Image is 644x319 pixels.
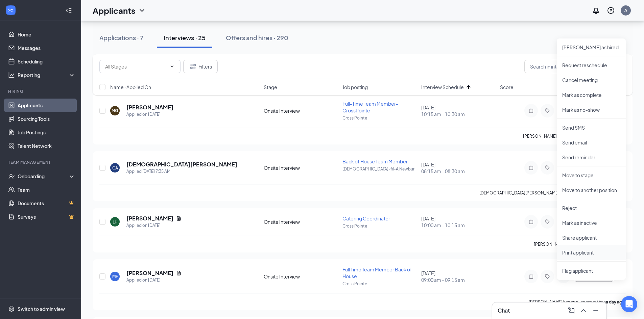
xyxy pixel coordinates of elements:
[112,165,118,171] div: CA
[529,299,626,305] p: [PERSON_NAME] has applied more than .
[8,173,15,180] svg: UserCheck
[579,307,588,315] svg: ChevronUp
[18,305,65,312] div: Switch to admin view
[264,164,338,171] div: Onsite Interview
[534,241,626,247] p: [PERSON_NAME] has applied more than .
[126,215,173,222] h5: [PERSON_NAME]
[126,277,182,284] div: Applied on [DATE]
[8,72,15,78] svg: Analysis
[93,5,135,16] h1: Applicants
[543,219,551,224] svg: Tag
[342,266,412,279] span: Full Time Team Member Back of House
[18,72,76,78] div: Reporting
[527,108,535,113] svg: Note
[527,165,535,170] svg: Note
[342,84,368,90] span: Job posting
[621,296,637,312] div: Open Intercom Messenger
[110,84,151,90] span: Name · Applied On
[18,210,75,223] a: SurveysCrown
[226,33,288,42] div: Offers and hires · 290
[112,108,118,113] div: MG
[264,107,338,114] div: Onsite Interview
[464,83,473,91] svg: ArrowUp
[126,104,173,111] h5: [PERSON_NAME]
[527,274,535,279] svg: Note
[421,84,464,90] span: Interview Schedule
[578,305,589,316] button: ChevronUp
[566,305,577,316] button: ComposeMessage
[176,216,182,221] svg: Document
[164,33,206,42] div: Interviews · 25
[543,165,551,170] svg: Tag
[421,276,496,283] span: 09:00 am - 09:15 am
[138,6,146,15] svg: ChevronDown
[8,305,15,312] svg: Settings
[543,274,551,279] svg: Tag
[264,218,338,225] div: Onsite Interview
[498,307,510,314] h3: Chat
[18,173,70,180] div: Onboarding
[18,55,75,68] a: Scheduling
[8,159,74,165] div: Team Management
[607,6,615,15] svg: QuestionInfo
[169,64,175,69] svg: ChevronDown
[8,88,74,94] div: Hiring
[18,183,75,196] a: Team
[18,41,75,55] a: Messages
[126,111,173,118] div: Applied on [DATE]
[567,307,575,315] svg: ComposeMessage
[18,28,75,41] a: Home
[342,223,417,229] p: Cross Pointe
[7,7,14,14] svg: WorkstreamLogo
[112,273,118,279] div: MF
[421,161,496,175] div: [DATE]
[524,60,626,73] input: Search in interviews
[176,270,182,276] svg: Document
[126,222,182,229] div: Applied on [DATE]
[500,84,514,90] span: Score
[342,158,408,164] span: Back of House Team Member
[189,62,197,71] svg: Filter
[479,190,626,196] p: [DEMOGRAPHIC_DATA][PERSON_NAME] has applied more than .
[421,168,496,175] span: 08:15 am - 08:30 am
[527,219,535,224] svg: Note
[592,6,600,15] svg: Notifications
[18,139,75,153] a: Talent Network
[113,219,118,225] div: LH
[421,270,496,283] div: [DATE]
[105,63,167,70] input: All Stages
[18,196,75,210] a: DocumentsCrown
[264,84,277,90] span: Stage
[18,112,75,126] a: Sourcing Tools
[592,307,600,315] svg: Minimize
[523,133,626,139] p: [PERSON_NAME] has applied more than .
[421,215,496,229] div: [DATE]
[18,126,75,139] a: Job Postings
[65,7,72,14] svg: Collapse
[126,161,237,168] h5: [DEMOGRAPHIC_DATA][PERSON_NAME]
[342,281,417,287] p: Cross Pointe
[342,166,417,178] p: [DEMOGRAPHIC_DATA]-fil-A Newbur ...
[421,104,496,117] div: [DATE]
[606,299,625,304] b: a day ago
[18,99,75,112] a: Applicants
[342,115,417,121] p: Cross Pointe
[183,60,218,73] button: Filter Filters
[590,305,601,316] button: Minimize
[421,222,496,229] span: 10:00 am - 10:15 am
[126,269,173,277] h5: [PERSON_NAME]
[624,7,627,13] div: A
[99,33,143,42] div: Applications · 7
[264,273,338,280] div: Onsite Interview
[543,108,551,113] svg: Tag
[342,215,390,221] span: Catering Coordinator
[126,168,237,175] div: Applied [DATE] 7:35 AM
[421,111,496,117] span: 10:15 am - 10:30 am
